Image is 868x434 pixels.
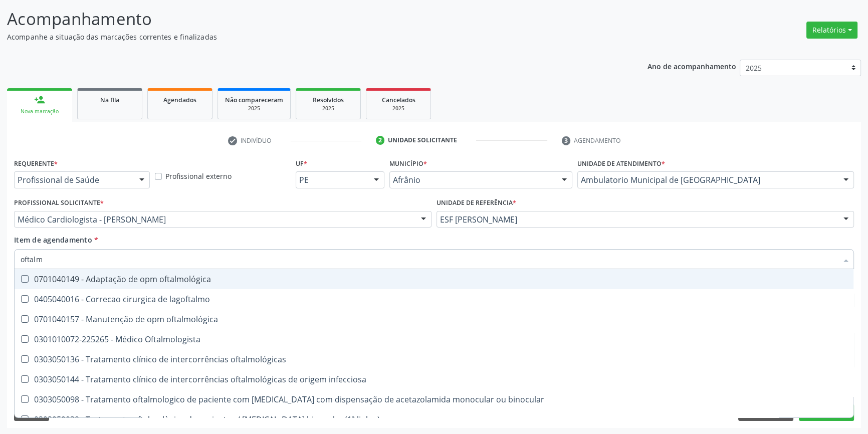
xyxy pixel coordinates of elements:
div: 0701040149 - Adaptação de opm oftalmológica [21,275,847,283]
span: Não compareceram [225,96,283,104]
div: Nova marcação [14,108,65,115]
span: Na fila [100,96,119,104]
button: Relatórios [806,22,857,39]
label: Profissional externo [165,171,232,181]
p: Acompanhe a situação das marcações correntes e finalizadas [7,32,605,42]
div: 0405040016 - Correcao cirurgica de lagoftalmo [21,295,847,303]
div: 0701040157 - Manutenção de opm oftalmológica [21,315,847,323]
div: 0303050039 - Tratamento oftalmològico de paciente c/ [MEDICAL_DATA] binocular (1ª linha ) [21,415,847,423]
label: Unidade de atendimento [577,156,665,171]
label: Unidade de referência [437,195,516,211]
label: Requerente [14,156,58,171]
p: Ano de acompanhamento [647,60,736,72]
span: ESF [PERSON_NAME] [440,214,833,225]
div: 2025 [373,105,423,112]
span: Ambulatorio Municipal de [GEOGRAPHIC_DATA] [581,175,833,185]
input: Buscar por procedimentos [21,249,837,269]
span: Médico Cardiologista - [PERSON_NAME] [18,214,411,225]
div: 0301010072-225265 - Médico Oftalmologista [21,335,847,343]
div: Unidade solicitante [388,136,457,145]
div: person_add [34,94,45,105]
p: Acompanhamento [7,7,605,32]
div: 0303050098 - Tratamento oftalmologico de paciente com [MEDICAL_DATA] com dispensação de acetazola... [21,395,847,403]
span: Cancelados [382,96,415,104]
div: 0303050144 - Tratamento clínico de intercorrências oftalmológicas de origem infecciosa [21,375,847,383]
span: Agendados [163,96,196,104]
span: Afrânio [393,175,552,185]
div: 2 [376,136,385,145]
label: Município [389,156,427,171]
div: 2025 [303,105,353,112]
label: UF [296,156,307,171]
div: 2025 [225,105,283,112]
span: Resolvidos [313,96,344,104]
span: PE [299,175,364,185]
div: 0303050136 - Tratamento clínico de intercorrências oftalmológicas [21,355,847,363]
label: Profissional Solicitante [14,195,104,211]
span: Profissional de Saúde [18,175,129,185]
span: Item de agendamento [14,235,92,245]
